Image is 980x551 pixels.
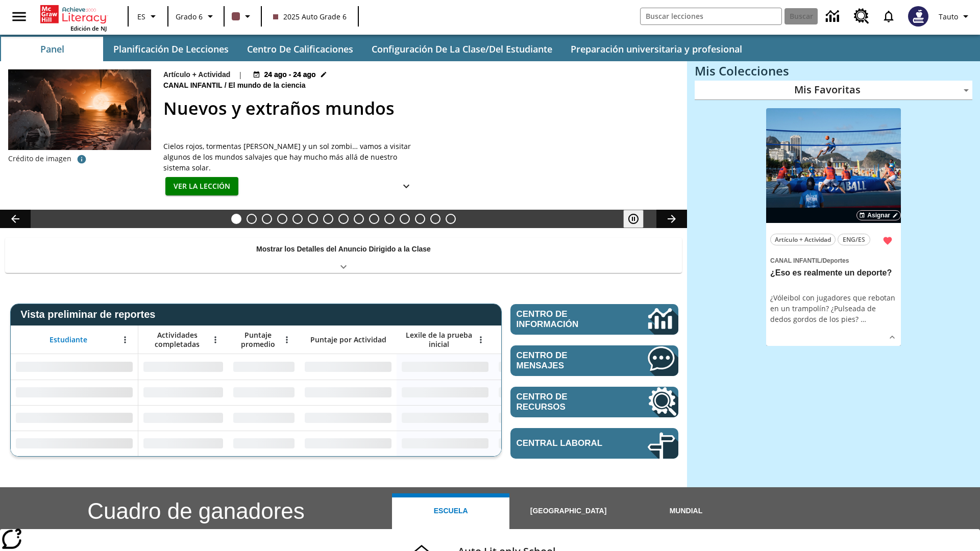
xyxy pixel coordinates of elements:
a: Centro de información [820,3,848,31]
span: 2025 Auto Grade 6 [273,11,347,22]
a: Central laboral [510,428,678,459]
p: Artículo + Actividad [163,69,230,80]
a: Notificaciones [875,3,902,30]
button: Abrir menú [473,332,488,347]
span: Central laboral [517,438,617,448]
div: Sin datos, [228,405,300,431]
button: Lenguaje: ES, Selecciona un idioma [132,7,164,26]
span: Tema: Canal Infantil/Deportes [770,255,897,266]
div: lesson details [766,108,901,346]
button: Planificación de lecciones [105,37,237,61]
button: Grado: Grado 6, Elige un grado [171,7,220,26]
button: Escoja un nuevo avatar [902,3,935,30]
span: / [821,257,822,264]
button: Diapositiva 12 Cocina nativoamericana [400,214,410,224]
button: Diapositiva 14 En memoria de la jueza O'Connor [430,214,440,224]
span: Puntaje promedio [233,331,282,349]
span: Centro de información [517,309,613,330]
a: Centro de información [510,304,678,335]
span: Puntaje por Actividad [310,335,386,344]
button: [GEOGRAPHIC_DATA] [509,493,627,529]
a: Centro de recursos, Se abrirá en una pestaña nueva. [848,3,875,30]
div: Mis Favoritas [695,81,972,100]
div: Sin datos, [138,405,228,431]
h3: ¿Eso es realmente un deporte? [770,268,897,279]
span: … [861,314,866,324]
span: | [238,69,242,80]
div: Sin datos, [228,380,300,405]
span: ENG/ES [843,234,865,245]
button: Abrir menú [279,332,295,347]
div: Sin datos, [494,380,591,405]
span: Tauto [939,11,958,22]
div: Sin datos, [138,380,228,405]
div: Portada [40,3,107,32]
button: Preparación universitaria y profesional [562,37,750,61]
div: Sin datos, [138,354,228,380]
span: Vista preliminar de reportes [20,309,160,320]
div: Cielos rojos, tormentas [PERSON_NAME] y un sol zombi… vamos a visitar algunos de los mundos salva... [163,141,419,173]
button: Artículo + Actividad [770,234,836,245]
div: Sin datos, [494,431,591,456]
button: Ver más [885,330,900,345]
button: Diapositiva 10 La moda en la antigua Roma [369,214,379,224]
div: Mostrar los Detalles del Anuncio Dirigido a la Clase [5,238,682,273]
span: Centro de mensajes [517,350,617,371]
span: Asignar [867,211,890,220]
div: Sin datos, [228,431,300,456]
button: ENG/ES [838,234,870,245]
button: Escuela [392,493,509,529]
button: 24 ago - 24 ago Elegir fechas [251,69,329,80]
input: Buscar campo [641,8,781,24]
button: Configuración de la clase/del estudiante [363,37,560,61]
div: Sin datos, [228,354,300,380]
span: Cielos rojos, tormentas de gemas y un sol zombi… vamos a visitar algunos de los mundos salvajes q... [163,141,419,173]
button: Diapositiva 3 ¿Todos a bordo del Hyperloop? [262,214,272,224]
span: Estudiante [50,335,87,344]
button: Perfil/Configuración [935,7,976,26]
span: Actividades completadas [143,331,211,349]
img: El concepto de un artista sobre cómo sería estar parado en la superficie del exoplaneta TRAPPIST-1 [8,69,151,150]
span: Centro de recursos [517,392,617,412]
button: Diapositiva 8 Energía solar para todos [338,214,349,224]
p: Mostrar los Detalles del Anuncio Dirigido a la Clase [256,244,431,255]
button: Centro de calificaciones [239,37,361,61]
button: Abrir menú [117,332,133,347]
span: Lexile de la prueba inicial [402,331,476,349]
p: Crédito de imagen [8,154,71,164]
img: Avatar [908,6,928,27]
div: ¿Vóleibol con jugadores que rebotan en un trampolín? ¿Pulseada de dedos gordos de los pies? [770,292,897,324]
button: Diapositiva 13 ¡Hurra por el Día de la Constitución! [415,214,425,224]
span: Canal Infantil [770,257,821,264]
button: Diapositiva 6 ¿Los autos del futuro? [308,214,318,224]
span: Deportes [822,257,849,264]
span: / [225,81,227,89]
a: Centro de recursos, Se abrirá en una pestaña nueva. [510,387,678,417]
button: Crédito: NASA/JPL-Caltech/T. Pyle [71,150,92,168]
button: Abrir el menú lateral [4,2,34,32]
button: Diapositiva 2 Llevar el cine a la dimensión X [247,214,257,224]
span: Canal Infantil [163,80,225,91]
h3: Mis Colecciones [695,64,972,78]
button: Diapositiva 9 La historia de terror del tomate [354,214,364,224]
button: Ver más [396,177,416,196]
button: Diapositiva 7 Los últimos colonos [323,214,333,224]
button: Diapositiva 4 ¿Lo quieres con papas fritas? [277,214,287,224]
button: Diapositiva 15 El equilibrio de la Constitución [446,214,456,224]
button: Abrir menú [208,332,223,347]
span: Grado 6 [176,11,203,22]
button: El color de la clase es café oscuro. Cambiar el color de la clase. [228,7,258,26]
span: 24 ago - 24 ago [264,69,316,80]
button: Diapositiva 5 Niños con trabajos sucios [292,214,303,224]
button: Panel [1,37,103,61]
span: Edición de NJ [70,24,107,32]
button: Diapositiva 11 La invasión de los CD con Internet [384,214,395,224]
button: Diapositiva 1 Nuevos y extraños mundos [231,214,241,224]
a: Portada [40,4,107,24]
button: Remover de Favoritas [878,232,897,250]
div: Sin datos, [494,405,591,431]
span: El mundo de la ciencia [229,80,308,91]
div: Sin datos, [494,354,591,380]
button: Carrusel de lecciones, seguir [656,210,687,228]
span: Artículo + Actividad [775,234,831,245]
